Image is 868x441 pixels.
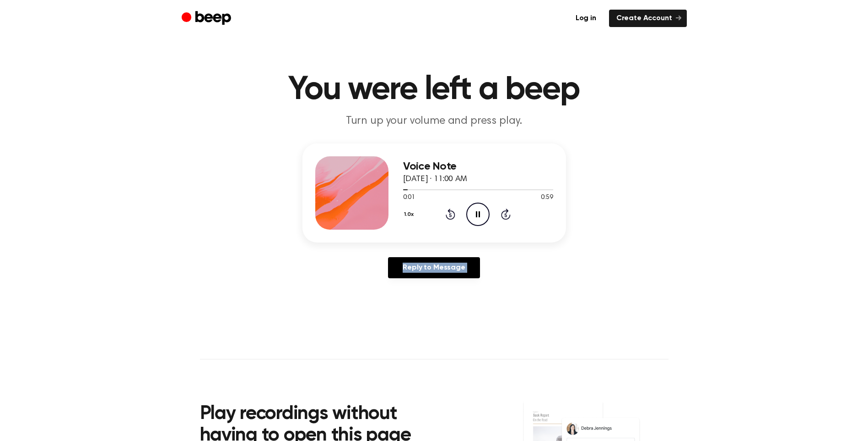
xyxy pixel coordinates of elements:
span: 0:59 [541,193,553,203]
a: Create Account [609,10,687,27]
span: 0:01 [403,193,415,203]
h1: You were left a beep [200,73,669,106]
a: Reply to Message [388,257,480,278]
span: [DATE] · 11:00 AM [403,175,467,183]
p: Turn up your volume and press play. [259,114,610,129]
a: Log in [568,10,604,27]
button: 1.0x [403,207,417,222]
a: Beep [182,10,233,28]
h3: Voice Note [403,160,553,173]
